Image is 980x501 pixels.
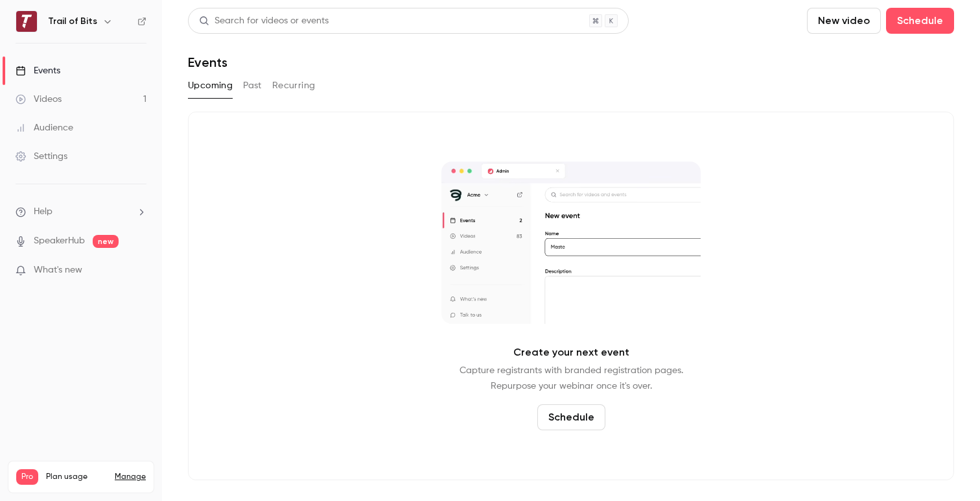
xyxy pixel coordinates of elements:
[34,234,85,248] a: SpeakerHub
[115,472,146,482] a: Manage
[188,55,227,70] h1: Events
[272,75,316,96] button: Recurring
[537,404,605,430] button: Schedule
[131,265,146,276] iframe: Noticeable Trigger
[16,93,62,106] div: Videos
[16,469,38,485] span: Pro
[16,205,146,219] li: help-dropdown-opener
[188,75,233,96] button: Upcoming
[199,14,329,28] div: Search for videos or events
[886,8,954,34] button: Schedule
[34,263,82,277] span: What's new
[16,150,67,163] div: Settings
[46,472,107,482] span: Plan usage
[48,15,97,28] h6: Trail of Bits
[16,64,60,77] div: Events
[460,363,683,394] p: Capture registrants with branded registration pages. Repurpose your webinar once it's over.
[807,8,881,34] button: New video
[16,11,37,32] img: Trail of Bits
[34,205,52,219] span: Help
[243,75,262,96] button: Past
[93,235,119,248] span: new
[513,345,629,360] p: Create your next event
[16,121,73,134] div: Audience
